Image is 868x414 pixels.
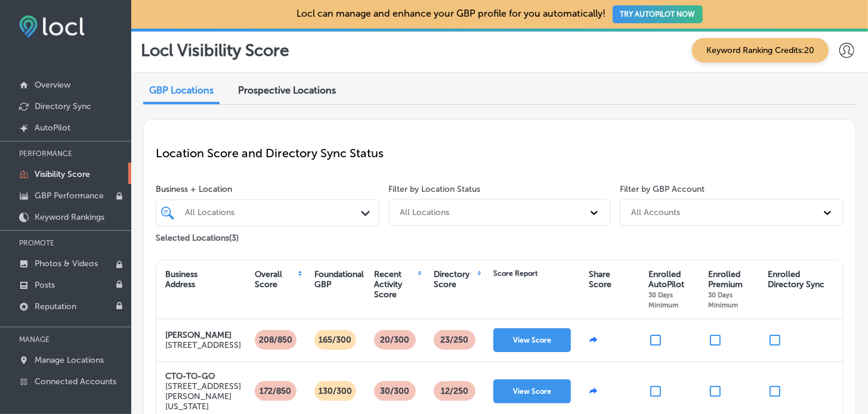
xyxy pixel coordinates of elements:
[19,15,85,38] img: fda3e92497d09a02dc62c9cd864e3231.png
[255,269,296,290] div: Overall Score
[493,269,538,278] div: Score Report
[493,328,571,352] button: View Score
[165,340,241,350] p: [STREET_ADDRESS]
[35,212,104,222] p: Keyword Rankings
[254,330,297,350] p: 208/850
[376,381,415,401] p: 30/300
[389,184,481,194] label: Filter by Location Status
[620,184,705,194] label: Filter by GBP Account
[314,269,364,290] div: Foundational GBP
[648,291,678,309] span: 30 Days Minimum
[314,381,357,401] p: 130/300
[35,80,70,90] p: Overview
[35,376,116,387] p: Connected Accounts
[165,269,197,290] div: Business Address
[374,269,416,300] div: Recent Activity Score
[165,371,215,381] strong: CTO-TO-GO
[436,381,473,401] p: 12 /250
[35,169,90,179] p: Visibility Score
[708,269,756,310] div: Enrolled Premium
[648,269,696,310] div: Enrolled AutoPilot
[35,259,98,269] p: Photos & Videos
[165,330,231,340] strong: [PERSON_NAME]
[35,280,55,290] p: Posts
[35,301,76,312] p: Reputation
[35,355,104,365] p: Manage Locations
[589,269,611,290] div: Share Score
[238,85,336,96] span: Prospective Locations
[35,101,91,111] p: Directory Sync
[436,330,474,350] p: 23 /250
[493,379,571,403] button: View Score
[314,330,357,350] p: 165/300
[35,123,70,133] p: AutoPilot
[631,207,680,217] div: All Accounts
[156,146,844,160] p: Location Score and Directory Sync Status
[400,207,450,217] div: All Locations
[692,38,829,63] span: Keyword Ranking Credits: 20
[768,269,824,290] div: Enrolled Directory Sync
[141,41,289,60] p: Locl Visibility Score
[613,5,703,23] button: TRY AUTOPILOT NOW
[35,191,104,201] p: GBP Performance
[376,330,415,350] p: 20/300
[149,85,214,96] span: GBP Locations
[708,291,738,309] span: 30 Days Minimum
[185,208,362,218] div: All Locations
[255,381,296,401] p: 172/850
[434,269,476,290] div: Directory Score
[156,184,379,194] span: Business + Location
[165,381,241,412] p: [STREET_ADDRESS][PERSON_NAME][US_STATE]
[156,228,239,243] p: Selected Locations ( 3 )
